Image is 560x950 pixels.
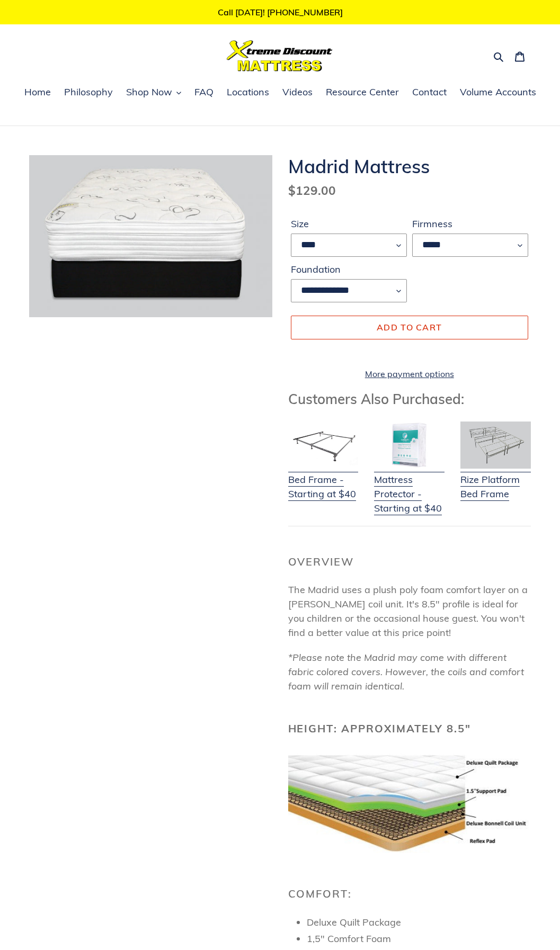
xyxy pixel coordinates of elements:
[455,85,541,101] a: Volume Accounts
[194,86,214,98] span: FAQ
[460,422,531,469] img: Adjustable Base
[59,85,118,101] a: Philosophy
[291,368,529,380] a: More payment options
[291,217,407,231] label: Size
[288,722,472,735] b: Height: Approximately 8.5"
[291,262,407,276] label: Foundation
[288,459,359,501] a: Bed Frame - Starting at $40
[374,422,445,469] img: Mattress Protector
[307,915,531,929] li: Deluxe Quilt Package
[307,931,531,946] li: 1,5" Comfort Foam
[126,86,172,98] span: Shop Now
[288,391,531,407] h3: Customers Also Purchased:
[288,183,336,198] span: $129.00
[288,422,359,469] img: Bed Frame
[374,459,445,515] a: Mattress Protector - Starting at $40
[288,155,531,177] h1: Madrid Mattress
[288,584,528,639] span: The Madrid uses a plush poly foam comfort layer on a [PERSON_NAME] coil unit. It's 8.5" profile i...
[460,459,531,501] a: Rize Platform Bed Frame
[64,86,113,98] span: Philosophy
[227,40,333,71] img: Xtreme Discount Mattress
[277,85,318,101] a: Videos
[282,86,313,98] span: Videos
[291,316,529,339] button: Add to cart
[377,322,442,333] span: Add to cart
[412,86,447,98] span: Contact
[24,86,51,98] span: Home
[288,555,531,568] h2: Overview
[19,85,56,101] a: Home
[121,85,186,101] button: Shop Now
[288,651,524,692] em: *Please note the Madrid may come with different fabric colored covers. However, the coils and com...
[221,85,274,101] a: Locations
[326,86,399,98] span: Resource Center
[227,86,269,98] span: Locations
[288,888,531,900] h2: Comfort:
[189,85,219,101] a: FAQ
[321,85,404,101] a: Resource Center
[407,85,452,101] a: Contact
[460,86,536,98] span: Volume Accounts
[412,217,528,231] label: Firmness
